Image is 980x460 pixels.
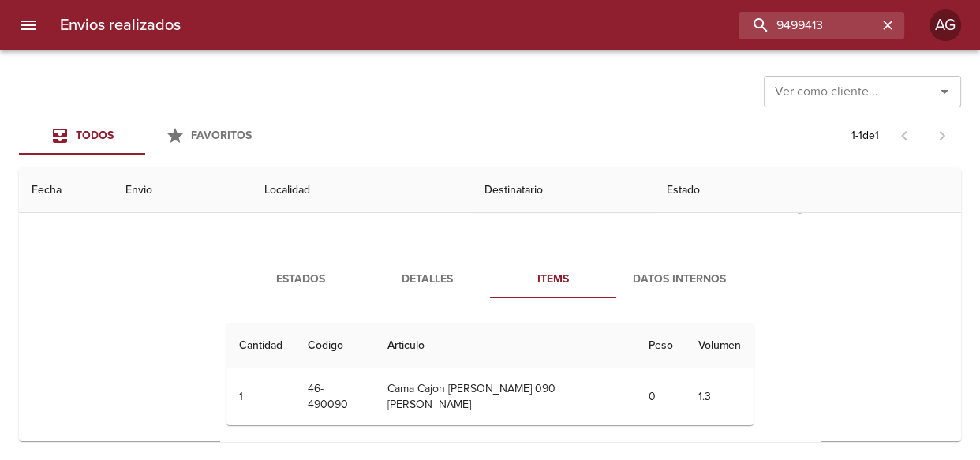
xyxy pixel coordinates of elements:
div: Tabs Envios [19,117,271,155]
td: 1.3 [686,368,754,425]
th: Destinatario [471,168,653,213]
div: Abrir información de usuario [930,9,961,41]
th: Localidad [252,168,471,213]
span: Estados [247,270,354,290]
td: Cama Cajon [PERSON_NAME] 090 [PERSON_NAME] [375,368,636,425]
span: Pagina siguiente [923,117,961,155]
td: 0 [636,368,686,425]
span: Favoritos [191,129,252,142]
th: Estado [654,168,961,213]
span: Pagina anterior [885,127,923,143]
h6: Envios realizados [60,13,181,38]
th: Fecha [19,168,113,213]
th: Peso [636,323,686,368]
div: Tabs detalle de guia [238,260,742,298]
th: Codigo [295,323,375,368]
th: Envio [113,168,252,213]
p: 1 - 1 de 1 [851,128,879,144]
td: 1 [226,368,295,425]
td: 46-490090 [295,368,375,425]
div: AG [930,9,961,41]
th: Cantidad [226,323,295,368]
input: buscar [739,12,877,39]
table: Tabla de Items [226,323,754,425]
table: Tabla de envíos del cliente [19,133,961,458]
button: Abrir [933,80,956,103]
button: menu [9,6,47,44]
th: Articulo [375,323,636,368]
span: Detalles [373,270,481,290]
span: Items [499,270,607,290]
th: Volumen [686,323,754,368]
span: Datos Internos [626,270,733,290]
span: Todos [76,129,114,142]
